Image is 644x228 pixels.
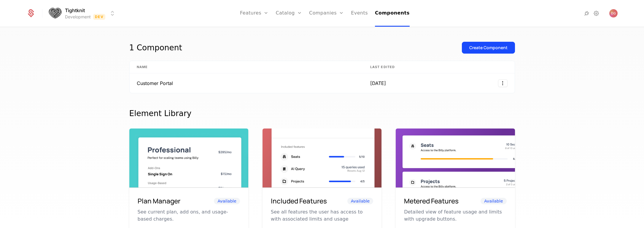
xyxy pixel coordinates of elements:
img: Tightknit [48,6,62,21]
p: See current plan, add ons, and usage-based charges. [138,208,240,223]
div: Development [65,14,91,20]
span: Available [214,198,240,204]
p: Detailed view of feature usage and limits with upgrade buttons. [404,208,506,223]
th: Name [130,61,363,73]
span: Dev [93,14,105,20]
button: Open user button [609,9,618,17]
h6: Included Features [271,196,327,206]
span: Tightknit [65,7,85,14]
button: Create Component [462,42,515,54]
th: Last edited [363,61,405,73]
a: Settings [593,10,600,17]
div: [DATE] [370,80,397,87]
img: Danny Gomes [609,9,618,17]
button: Select environment [50,7,116,20]
div: Element Library [129,107,515,119]
div: 1 Component [129,42,182,54]
button: Select action [498,79,508,87]
span: Available [347,198,373,204]
h6: Plan Manager [138,196,180,206]
h6: Metered Features [404,196,459,206]
td: Customer Portal [130,73,363,93]
div: Create Component [469,45,508,51]
span: Available [481,198,506,204]
a: Integrations [583,10,590,17]
p: See all features the user has access to with associated limits and usage [271,208,373,223]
